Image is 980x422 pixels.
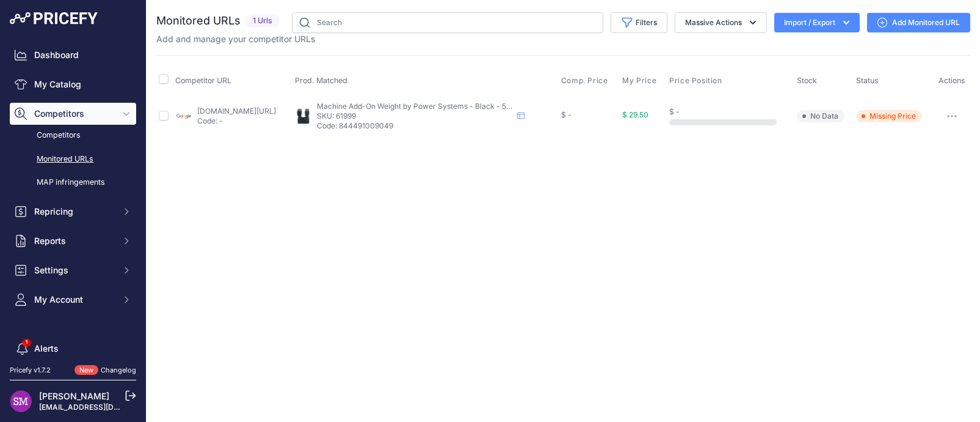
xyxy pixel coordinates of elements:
button: Reports [10,230,136,252]
button: Repricing [10,201,136,223]
input: Search [292,12,603,33]
span: Repricing [34,205,114,218]
button: Price Position [669,76,724,86]
a: Add Monitored URL [867,13,970,32]
span: Stock [797,76,817,85]
div: Pricefy v1.7.2 [10,365,51,376]
button: Comp. Price [561,76,611,86]
span: $ 29.50 [622,110,648,119]
button: Settings [10,259,136,281]
a: My Catalog [10,73,136,95]
span: Prod. Matched [295,76,347,85]
span: Comp. Price [561,76,608,86]
button: My Price [622,76,659,86]
button: Massive Actions [675,12,767,33]
span: Actions [938,76,965,85]
span: Settings [34,264,114,276]
span: Competitor URL [175,76,231,85]
a: [DOMAIN_NAME][URL] [197,106,276,116]
a: [PERSON_NAME] [39,391,109,401]
a: Competitors [10,125,136,146]
span: No Data [797,110,844,122]
button: Filters [611,12,667,33]
span: Reports [34,235,114,247]
span: Competitors [34,108,114,120]
a: MAP infringements [10,172,136,193]
span: Machine Add-On Weight by Power Systems - Black - 5 Pounds [317,102,534,111]
span: Missing Price [856,110,922,122]
p: Code: 844491009049 [317,121,512,131]
a: Dashboard [10,44,136,66]
button: My Account [10,289,136,311]
span: 1 Urls [245,14,280,28]
button: Import / Export [774,13,860,32]
span: My Price [622,76,656,86]
nav: Sidebar [10,44,136,406]
span: Price Position [669,76,722,86]
p: Add and manage your competitor URLs [156,33,315,45]
span: My Account [34,294,114,306]
a: Alerts [10,338,136,360]
span: Status [856,76,879,85]
h2: Monitored URLs [156,12,241,29]
button: Competitors [10,103,136,125]
div: $ - [669,107,792,117]
div: $ - [561,110,617,120]
img: Pricefy Logo [10,12,98,24]
p: SKU: 61999 [317,111,512,121]
a: [EMAIL_ADDRESS][DOMAIN_NAME] [39,402,167,412]
span: New [74,365,98,376]
a: Monitored URLs [10,149,136,170]
p: Code: - [197,116,276,126]
a: Changelog [101,366,136,374]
